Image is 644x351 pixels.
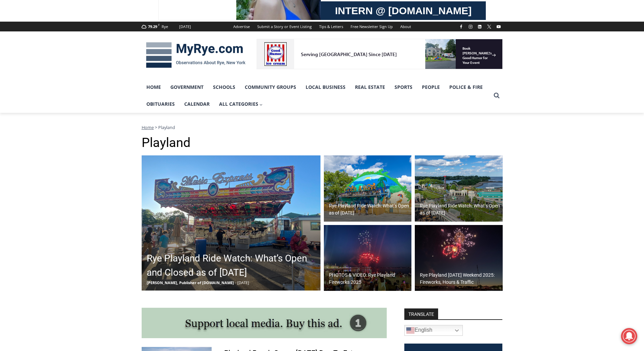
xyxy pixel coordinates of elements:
a: Obituaries [142,96,180,112]
img: s_800_809a2aa2-bb6e-4add-8b5e-749ad0704c34.jpeg [164,0,204,31]
strong: TRANSLATE [404,308,438,319]
a: Rye Playland Ride Watch: What’s Open as of [DATE] [415,155,503,222]
img: en [406,326,414,334]
a: Rye Playland Ride Watch: What’s Open and Closed as of [DATE] [PERSON_NAME], Publisher of [DOMAIN_... [142,155,320,291]
h2: Rye Playland Ride Watch: What’s Open as of [DATE] [420,202,501,217]
h1: Playland [142,135,503,151]
div: Serving [GEOGRAPHIC_DATA] Since [DATE] [44,12,167,19]
a: Linkedin [476,23,484,31]
h2: Rye Playland Ride Watch: What’s Open and Closed as of [DATE] [147,251,319,280]
a: Advertise [230,22,254,31]
span: [PERSON_NAME], Publisher of [DOMAIN_NAME] [147,280,234,285]
nav: Secondary Navigation [230,22,415,31]
img: (PHOTO: The Music Express ride at Rye Playland. File photo.) [142,155,320,291]
span: Intern @ [DOMAIN_NAME] [177,67,313,82]
h2: Rye Playland [DATE] Weekend 2025: Fireworks, Hours & Traffic [420,272,501,286]
a: Free Newsletter Sign Up [347,22,397,31]
span: Open Tues. - Sun. [PHONE_NUMBER] [2,70,66,95]
a: Instagram [467,23,475,31]
a: Calendar [180,96,214,112]
div: [DATE] [179,24,191,30]
span: [DATE] [237,280,249,285]
a: YouTube [495,23,503,31]
img: (PHOTO: A bird's eye view on Rye Playland. File photo 2024. Credit: Alex Lee.) [415,155,503,222]
a: Home [142,124,154,130]
a: PHOTOS & VIDEO: Rye Playland Fireworks 2025 [324,225,412,291]
nav: Primary Navigation [142,79,491,113]
span: 79.29 [148,24,157,29]
span: Playland [158,124,175,130]
a: Rye Playland [DATE] Weekend 2025: Fireworks, Hours & Traffic [415,225,503,291]
a: People [417,79,445,96]
a: Submit a Story or Event Listing [254,22,315,31]
img: Rye Playland fireworks July 3, 2022 [415,225,503,291]
a: Rye Playland Ride Watch: What’s Open as of [DATE] [324,155,412,222]
a: Home [142,79,166,96]
div: Rye [162,24,168,30]
a: About [397,22,415,31]
a: English [404,325,463,336]
a: Community Groups [240,79,301,96]
a: Intern @ [DOMAIN_NAME] [163,66,328,84]
span: F [158,23,160,27]
span: > [155,124,157,130]
h2: Rye Playland Ride Watch: What’s Open as of [DATE] [329,202,410,217]
nav: Breadcrumbs [142,124,503,131]
a: Local Business [301,79,350,96]
a: Facebook [457,23,465,31]
a: Government [166,79,208,96]
img: (PHOTO: The Catch A Wave ride at Rye Playland. File photo 2024. Credit: Alex Lee.) [324,155,412,222]
a: Sports [390,79,417,96]
a: Book [PERSON_NAME]'s Good Humor for Your Event [201,2,244,31]
a: Schools [208,79,240,96]
a: Tips & Letters [315,22,347,31]
a: Police & Fire [445,79,487,96]
span: - [235,280,236,285]
a: Open Tues. - Sun. [PHONE_NUMBER] [0,68,68,84]
h2: PHOTOS & VIDEO: Rye Playland Fireworks 2025 [329,272,410,286]
div: "[PERSON_NAME] and I covered the [DATE] Parade, which was a really eye opening experience as I ha... [171,0,319,66]
a: Real Estate [350,79,390,96]
div: "the precise, almost orchestrated movements of cutting and assembling sushi and [PERSON_NAME] mak... [69,42,96,81]
h4: Book [PERSON_NAME]'s Good Humor for Your Event [206,7,235,26]
button: Child menu of All Categories [214,96,268,112]
img: (PHOTO: Fireworks at Rye Playland on July 4, 2025.) [324,225,412,291]
img: support local media, buy this ad [142,308,387,338]
a: X [485,23,493,31]
img: MyRye.com [142,37,250,73]
button: View Search Form [491,90,503,102]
